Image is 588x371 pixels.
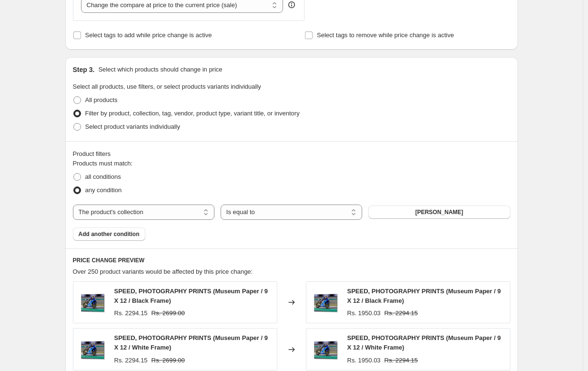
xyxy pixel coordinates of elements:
[73,65,95,74] h2: Step 3.
[85,110,300,117] span: Filter by product, collection, tag, vendor, product type, variant title, or inventory
[347,334,501,351] span: SPEED, PHOTOGRAPHY PRINTS (Museum Paper / 9 X 12 / White Frame)
[114,288,268,304] span: SPEED, PHOTOGRAPHY PRINTS (Museum Paper / 9 X 12 / Black Frame)
[73,257,510,264] h6: PRICE CHANGE PREVIEW
[85,31,212,39] span: Select tags to add while price change is active
[114,309,148,318] div: Rs. 2294.15
[152,309,185,318] strike: Rs. 2699.00
[347,288,501,304] span: SPEED, PHOTOGRAPHY PRINTS (Museum Paper / 9 X 12 / Black Frame)
[152,356,185,365] strike: Rs. 2699.00
[98,65,222,74] p: Select which products should change in price
[385,356,418,365] strike: Rs. 2294.15
[311,288,340,317] img: speed-bike-poster-in-Gallery-Wrap_80x.jpg
[311,335,340,364] img: speed-bike-poster-in-Gallery-Wrap_80x.jpg
[415,208,463,216] span: [PERSON_NAME]
[78,335,107,364] img: speed-bike-poster-in-Gallery-Wrap_80x.jpg
[73,83,261,90] span: Select all products, use filters, or select products variants individually
[73,160,133,167] span: Products must match:
[85,186,122,194] span: any condition
[347,356,381,365] div: Rs. 1950.03
[114,334,268,351] span: SPEED, PHOTOGRAPHY PRINTS (Museum Paper / 9 X 12 / White Frame)
[114,356,148,365] div: Rs. 2294.15
[347,309,381,318] div: Rs. 1950.03
[79,230,140,238] span: Add another condition
[73,227,145,241] button: Add another condition
[73,268,253,275] span: Over 250 product variants would be affected by this price change:
[85,173,121,180] span: all conditions
[78,288,107,317] img: speed-bike-poster-in-Gallery-Wrap_80x.jpg
[73,149,510,159] div: Product filters
[85,96,118,103] span: All products
[385,309,418,318] strike: Rs. 2294.15
[317,31,454,39] span: Select tags to remove while price change is active
[85,123,180,130] span: Select product variants individually
[368,206,510,219] button: ABDELKADER ALLAM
